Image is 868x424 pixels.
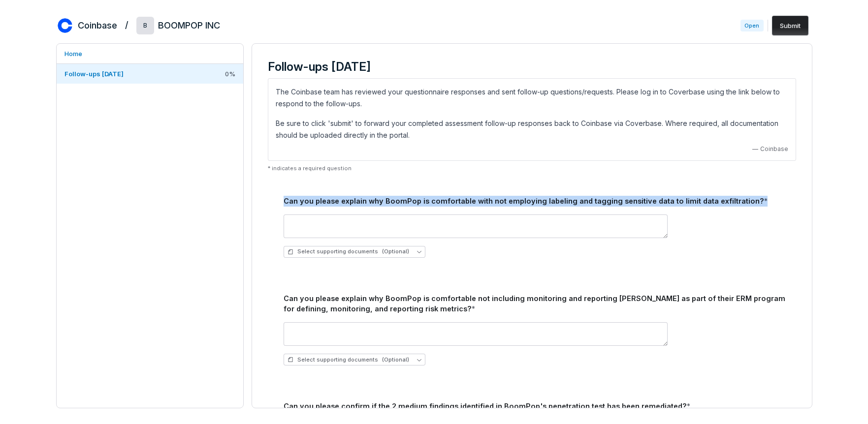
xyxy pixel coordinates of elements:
[268,165,796,172] p: * indicates a required question
[57,44,243,63] a: Home
[276,86,788,110] p: The Coinbase team has reviewed your questionnaire responses and sent follow-up questions/requests...
[288,356,409,363] span: Select supporting documents
[276,118,788,141] p: Be sure to click 'submit' to forward your completed assessment follow-up responses back to Coinba...
[64,70,124,78] span: Follow-ups [DATE]
[752,145,758,153] span: —
[740,20,763,31] span: Open
[158,19,220,32] h2: BOOMPOP INC
[382,248,409,255] span: (Optional)
[772,16,808,35] button: Submit
[284,196,792,207] div: Can you please explain why BoomPop is comfortable with not employing labeling and tagging sensiti...
[78,19,117,32] h2: Coinbase
[125,17,129,31] h2: /
[268,60,796,74] h3: Follow-ups [DATE]
[57,64,243,84] a: Follow-ups [DATE]0%
[382,356,409,363] span: (Optional)
[225,69,235,78] span: 0 %
[288,248,409,255] span: Select supporting documents
[760,145,788,153] span: Coinbase
[284,401,792,412] div: Can you please confirm if the 2 medium findings identified in BoomPop's penetration test has been...
[284,293,792,315] div: Can you please explain why BoomPop is comfortable not including monitoring and reporting [PERSON_...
